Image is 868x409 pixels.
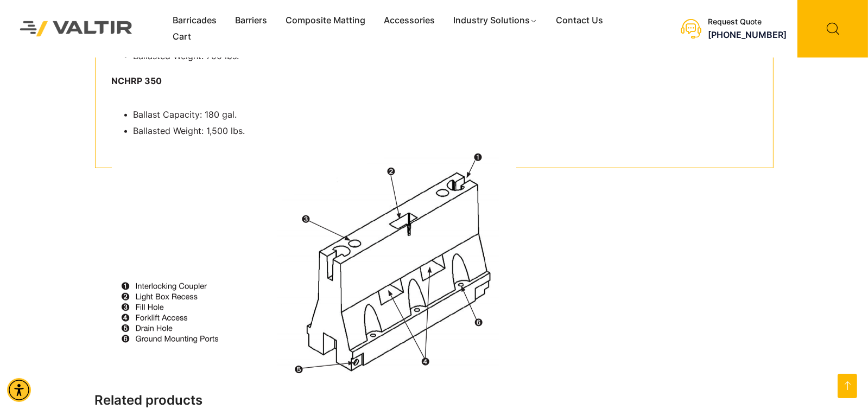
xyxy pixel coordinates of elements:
[8,9,144,48] img: Valtir Rentals
[708,29,787,40] a: call (888) 496-3625
[95,393,774,408] h2: Related products
[547,12,612,29] a: Contact Us
[276,12,375,29] a: Composite Matting
[444,12,547,29] a: Industry Solutions
[134,123,757,139] li: Ballasted Weight: 1,500 lbs.
[112,75,162,86] strong: NCHRP 350
[163,29,200,45] a: Cart
[375,12,444,29] a: Accessories
[112,148,516,384] img: NCHRP 350
[708,17,787,27] div: Request Quote
[7,378,31,402] div: Accessibility Menu
[226,12,276,29] a: Barriers
[163,12,226,29] a: Barricades
[134,107,757,123] li: Ballast Capacity: 180 gal.
[838,374,857,398] a: Open this option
